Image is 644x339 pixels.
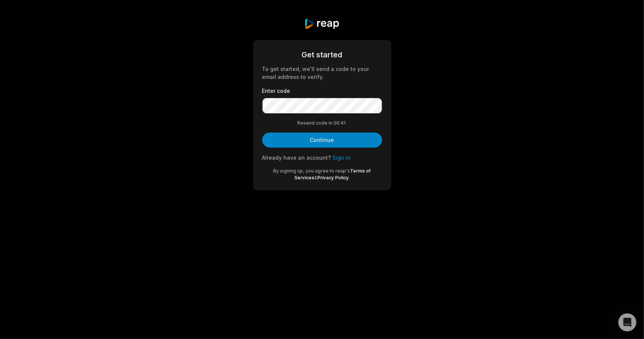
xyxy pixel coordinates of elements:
[262,154,331,161] span: Already have an account?
[317,175,349,180] a: Privacy Policy
[314,175,317,180] span: &
[341,120,347,126] span: 41
[274,168,350,174] span: By signing up, you agree to reap's
[262,120,382,126] div: Resend code in 00:
[262,133,382,148] button: Continue
[262,49,382,60] div: Get started
[294,168,371,180] a: Terms of Services
[304,18,340,29] img: reap
[618,313,636,331] iframe: Intercom live chat
[349,175,350,180] span: .
[262,65,382,81] div: To get started, we'll send a code to your email address to verify.
[262,87,382,95] label: Enter code
[333,154,351,161] a: Sign in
